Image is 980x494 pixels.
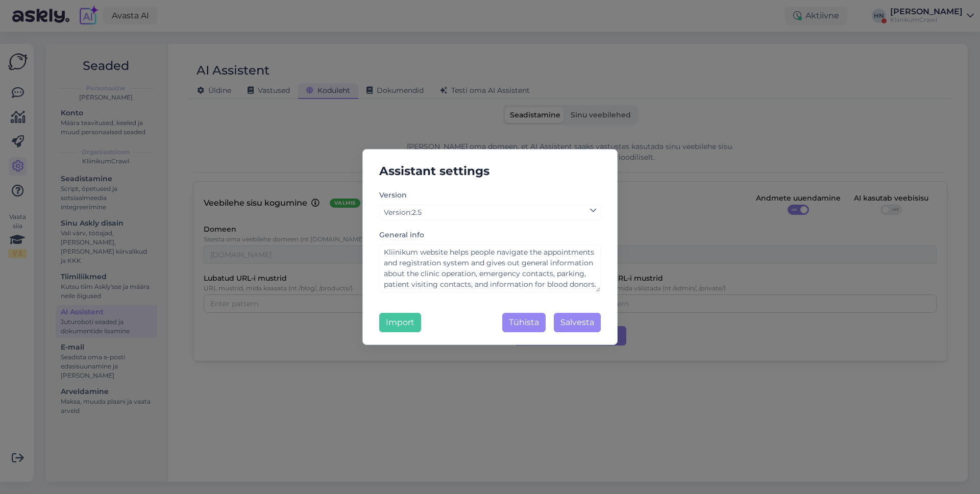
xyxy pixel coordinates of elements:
[379,230,428,240] label: General info
[371,162,609,181] h5: Assistant settings
[384,208,422,217] span: Version : 2.5
[379,190,411,201] label: Version
[379,205,601,220] a: Version:2.5
[379,244,601,292] textarea: Kliinikum website helps people navigate the appointments and registration system and gives out ge...
[502,313,546,332] button: Tühista
[554,313,601,332] button: Salvesta
[379,313,421,332] button: Import
[560,317,594,327] span: Salvesta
